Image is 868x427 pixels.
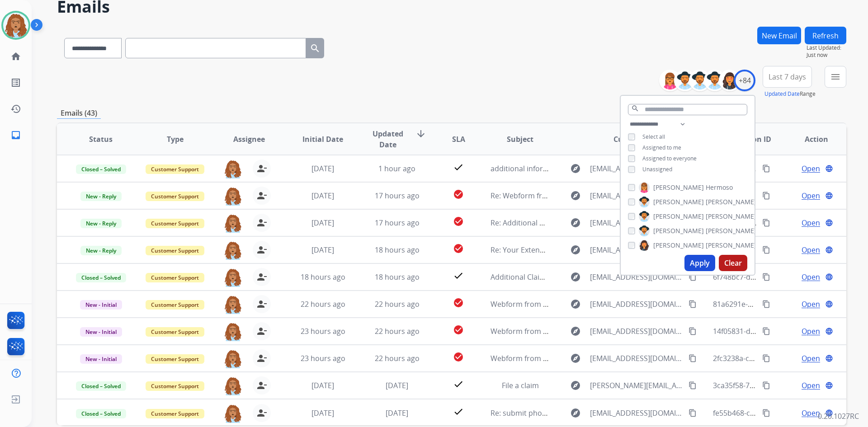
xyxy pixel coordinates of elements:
[375,299,420,309] span: 22 hours ago
[653,197,704,206] span: [PERSON_NAME]
[224,295,242,314] img: agent-avatar
[491,299,695,309] span: Webform from [EMAIL_ADDRESS][DOMAIN_NAME] on [DATE]
[830,71,841,82] mat-icon: menu
[825,354,833,362] mat-icon: language
[453,379,464,389] mat-icon: check
[453,162,464,173] mat-icon: check
[802,244,820,255] span: Open
[256,380,267,391] mat-icon: person_remove
[491,272,589,282] span: Additional Claim Information
[590,353,683,364] span: [EMAIL_ADDRESS][DOMAIN_NAME]
[570,163,581,174] mat-icon: explore
[146,192,204,201] span: Customer Support
[825,164,833,173] mat-icon: language
[689,300,697,308] mat-icon: content_copy
[570,380,581,391] mat-icon: explore
[762,300,770,308] mat-icon: content_copy
[802,217,820,228] span: Open
[10,130,21,141] mat-icon: inbox
[642,144,681,151] span: Assigned to me
[689,273,697,281] mat-icon: content_copy
[706,226,756,235] span: [PERSON_NAME]
[311,380,334,390] span: [DATE]
[491,218,601,228] span: Re: Additional Claim Information
[256,299,267,310] mat-icon: person_remove
[146,300,204,310] span: Customer Support
[224,404,242,423] img: agent-avatar
[311,218,334,228] span: [DATE]
[146,164,204,174] span: Customer Support
[89,134,113,145] span: Status
[386,380,408,390] span: [DATE]
[642,155,697,162] span: Assigned to everyone
[146,246,204,255] span: Customer Support
[76,409,126,418] span: Closed – Solved
[757,27,801,44] button: New Email
[76,381,126,391] span: Closed – Solved
[80,327,122,337] span: New - Initial
[491,408,553,418] span: Re: submit photos
[491,164,567,174] span: additional information
[375,191,420,201] span: 17 hours ago
[590,190,683,201] span: [EMAIL_ADDRESS][DOMAIN_NAME]
[570,190,581,201] mat-icon: explore
[762,409,770,417] mat-icon: content_copy
[146,273,204,282] span: Customer Support
[590,217,683,228] span: [EMAIL_ADDRESS][DOMAIN_NAME]
[631,104,639,113] mat-icon: search
[825,327,833,335] mat-icon: language
[734,70,755,91] div: +84
[590,408,683,418] span: [EMAIL_ADDRESS][DOMAIN_NAME]
[713,353,848,363] span: 2fc3238a-c1cb-4770-895f-98510106d532
[642,165,672,173] span: Unassigned
[453,297,464,308] mat-icon: check_circle
[453,352,464,362] mat-icon: check_circle
[301,326,345,336] span: 23 hours ago
[653,212,704,221] span: [PERSON_NAME]
[719,255,747,271] button: Clear
[76,273,126,282] span: Closed – Solved
[57,108,101,119] p: Emails (43)
[224,376,242,395] img: agent-avatar
[689,327,697,335] mat-icon: content_copy
[375,326,420,336] span: 22 hours ago
[713,326,851,336] span: 14f05831-d11b-4a43-9815-6c231e53885e
[802,163,820,174] span: Open
[375,353,420,363] span: 22 hours ago
[256,190,267,201] mat-icon: person_remove
[301,272,345,282] span: 18 hours ago
[590,326,683,337] span: [EMAIL_ADDRESS][DOMAIN_NAME]
[80,246,122,255] span: New - Reply
[762,246,770,254] mat-icon: content_copy
[570,326,581,337] mat-icon: explore
[825,409,833,417] mat-icon: language
[507,134,533,145] span: Subject
[452,134,465,145] span: SLA
[762,354,770,362] mat-icon: content_copy
[302,134,343,145] span: Initial Date
[825,273,833,281] mat-icon: language
[762,381,770,389] mat-icon: content_copy
[762,164,770,173] mat-icon: content_copy
[653,226,704,235] span: [PERSON_NAME]
[772,123,846,155] th: Action
[224,187,242,206] img: agent-avatar
[491,191,708,201] span: Re: Webform from [EMAIL_ADDRESS][DOMAIN_NAME] on [DATE]
[825,246,833,254] mat-icon: language
[10,77,21,88] mat-icon: list_alt
[706,197,756,206] span: [PERSON_NAME]
[825,219,833,227] mat-icon: language
[415,128,426,139] mat-icon: arrow_downward
[167,134,184,145] span: Type
[818,411,859,422] p: 0.20.1027RC
[802,190,820,201] span: Open
[310,43,321,54] mat-icon: search
[713,299,852,309] span: 81a6291e-0862-42e4-9338-f569d34dd34d
[762,219,770,227] mat-icon: content_copy
[80,300,122,310] span: New - Initial
[805,27,846,44] button: Refresh
[256,353,267,364] mat-icon: person_remove
[146,409,204,418] span: Customer Support
[80,354,122,364] span: New - Initial
[256,272,267,282] mat-icon: person_remove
